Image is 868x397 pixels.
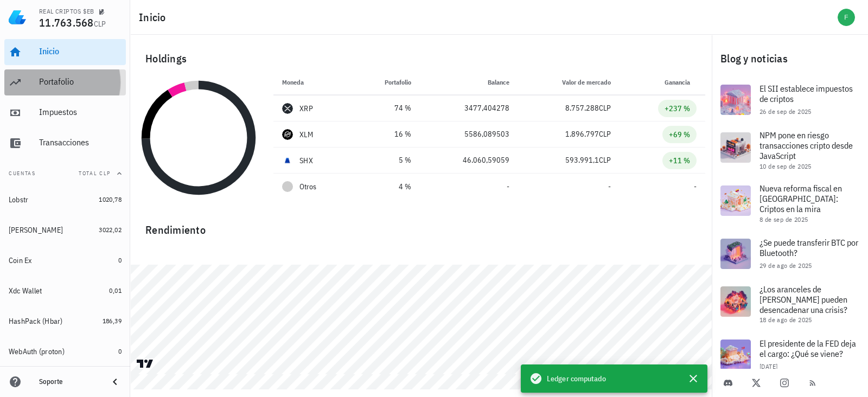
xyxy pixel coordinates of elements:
[4,278,126,304] a: Xdc Wallet 0,01
[565,155,599,165] span: 593.991,1
[565,103,599,113] span: 8.757.288
[361,155,411,166] div: 5 %
[94,19,106,29] span: CLP
[420,69,518,95] th: Balance
[39,377,100,386] div: Soporte
[4,100,126,126] a: Impuestos
[759,261,812,270] span: 29 de ago de 2025
[507,182,509,191] span: -
[282,103,293,114] div: XRP-icon
[712,76,868,124] a: El SII establece impuestos de criptos 26 de sep de 2025
[361,129,411,140] div: 16 %
[4,247,126,273] a: Coin Ex 0
[136,358,155,369] a: Charting by TradingView
[361,103,411,114] div: 74 %
[669,155,690,166] div: +11 %
[429,129,509,140] div: 5586,089503
[79,170,111,177] span: Total CLP
[712,124,868,177] a: NPM pone en riesgo transacciones cripto desde JavaScript 10 de sep de 2025
[282,129,293,140] div: XLM-icon
[565,129,599,139] span: 1.896.797
[9,226,63,235] div: [PERSON_NAME]
[137,41,705,76] div: Holdings
[273,69,353,95] th: Moneda
[712,230,868,278] a: ¿Se puede transferir BTC por Bluetooth? 29 de ago de 2025
[4,217,126,243] a: [PERSON_NAME] 3022,02
[4,130,126,156] a: Transacciones
[39,46,122,56] div: Inicio
[299,155,313,166] div: SHX
[759,107,812,116] span: 26 de sep de 2025
[39,137,122,148] div: Transacciones
[712,278,868,331] a: ¿Los aranceles de [PERSON_NAME] pueden desencadenar una crisis? 18 de ago de 2025
[759,83,853,104] span: El SII establece impuestos de criptos
[694,182,697,191] span: -
[599,129,611,139] span: CLP
[4,338,126,364] a: WebAuth (proton) 0
[139,9,170,26] h1: Inicio
[712,331,868,379] a: El presidente de la FED deja el cargo: ¿Qué se viene? [DATE]
[118,347,122,355] span: 0
[429,103,509,114] div: 3477,404278
[429,155,509,166] div: 46.060,59059
[4,69,126,95] a: Portafolio
[282,155,293,166] div: SHX-icon
[759,237,858,258] span: ¿Se puede transferir BTC por Bluetooth?
[838,9,855,26] div: avatar
[99,226,122,234] span: 3022,02
[759,316,812,324] span: 18 de ago de 2025
[759,130,853,161] span: NPM pone en riesgo transacciones cripto desde JavaScript
[759,362,777,370] span: [DATE]
[9,317,63,326] div: HashPack (Hbar)
[361,181,411,193] div: 4 %
[599,155,611,165] span: CLP
[759,162,812,170] span: 10 de sep de 2025
[759,284,847,315] span: ¿Los aranceles de [PERSON_NAME] pueden desencadenar una crisis?
[759,338,856,359] span: El presidente de la FED deja el cargo: ¿Qué se viene?
[99,195,122,203] span: 1020,78
[547,373,606,385] span: Ledger computado
[137,213,705,239] div: Rendimiento
[9,9,26,26] img: LedgiFi
[39,7,94,16] div: REAL CRIPTOS $EB
[299,181,316,193] span: Otros
[4,39,126,65] a: Inicio
[9,195,29,204] div: Lobstr
[759,215,808,223] span: 8 de sep de 2025
[4,187,126,213] a: Lobstr 1020,78
[712,41,868,76] div: Blog y noticias
[665,103,690,114] div: +237 %
[109,286,122,294] span: 0,01
[759,183,842,214] span: Nueva reforma fiscal en [GEOGRAPHIC_DATA]: Criptos en la mira
[4,161,126,187] button: CuentasTotal CLP
[518,69,620,95] th: Valor de mercado
[599,103,611,113] span: CLP
[9,256,32,265] div: Coin Ex
[9,286,42,296] div: Xdc Wallet
[712,177,868,230] a: Nueva reforma fiscal en [GEOGRAPHIC_DATA]: Criptos en la mira 8 de sep de 2025
[9,347,65,356] div: WebAuth (proton)
[665,78,697,86] span: Ganancia
[39,15,94,30] span: 11.763.568
[39,107,122,117] div: Impuestos
[299,103,313,114] div: XRP
[103,317,122,325] span: 186,39
[299,129,313,140] div: XLM
[669,129,690,140] div: +69 %
[608,182,611,191] span: -
[353,69,420,95] th: Portafolio
[39,76,122,87] div: Portafolio
[118,256,122,264] span: 0
[4,308,126,334] a: HashPack (Hbar) 186,39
